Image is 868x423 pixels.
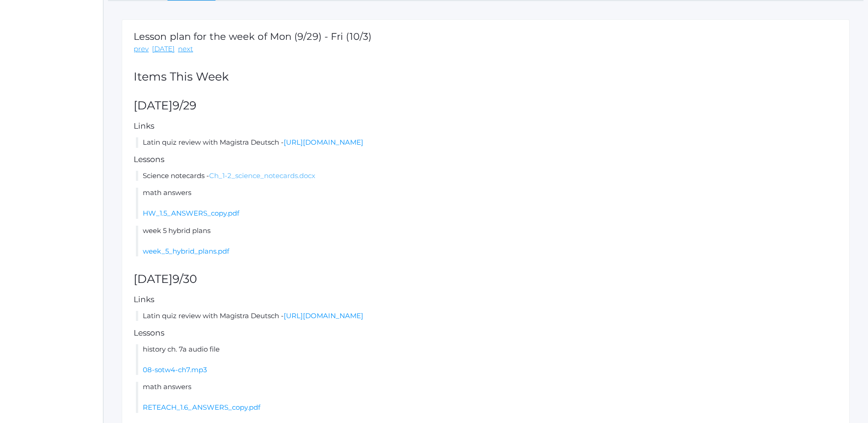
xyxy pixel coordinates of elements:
[136,344,838,375] li: history ch. 7a audio file
[136,188,838,219] li: math answers
[143,247,229,255] a: week_5_hybrid_plans.pdf
[143,403,260,412] a: RETEACH_1.6_ANSWERS_copy.pdf
[134,44,149,54] a: prev
[284,138,363,146] a: [URL][DOMAIN_NAME]
[134,329,838,337] h5: Lessons
[134,99,838,112] h2: [DATE]
[136,171,838,181] li: Science notecards -
[134,273,838,286] h2: [DATE]
[173,272,197,286] span: 9/30
[136,382,838,413] li: math answers
[173,98,196,112] span: 9/29
[134,31,372,42] h1: Lesson plan for the week of Mon (9/29) - Fri (10/3)
[136,311,838,321] li: Latin quiz review with Magistra Deutsch -
[143,209,239,217] a: HW_1.5_ANSWERS_copy.pdf
[284,311,363,320] a: [URL][DOMAIN_NAME]
[134,295,838,304] h5: Links
[134,70,838,83] h2: Items This Week
[143,365,207,374] a: 08-sotw4-ch7.mp3
[134,122,838,130] h5: Links
[178,44,193,54] a: next
[134,155,838,164] h5: Lessons
[152,44,175,54] a: [DATE]
[209,171,315,180] a: Ch_1-2_science_notecards.docx
[136,137,838,148] li: Latin quiz review with Magistra Deutsch -
[136,226,838,257] li: week 5 hybrid plans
